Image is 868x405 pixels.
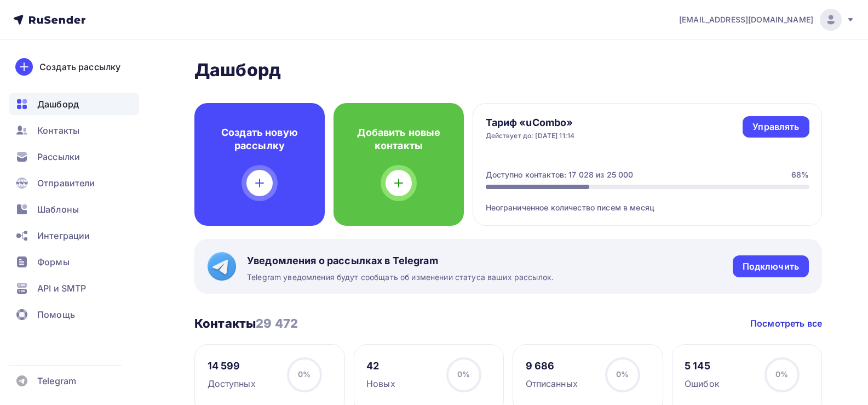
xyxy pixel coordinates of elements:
[775,369,788,379] span: 0%
[526,377,578,390] div: Отписанных
[486,132,575,140] div: Действует до: [DATE] 11:14
[208,360,256,373] div: 14 599
[9,198,139,220] a: Шаблоны
[208,377,256,390] div: Доступных
[486,189,809,213] div: Неограниченное количество писем в месяц
[366,360,395,373] div: 42
[298,369,311,379] span: 0%
[212,126,307,152] h4: Создать новую рассылку
[9,172,139,194] a: Отправители
[37,308,75,321] span: Помощь
[247,272,554,283] span: Telegram уведомления будут сообщать об изменении статуса ваших рассылок.
[37,98,79,111] span: Дашборд
[37,176,95,190] span: Отправители
[791,169,809,180] div: 68%
[37,150,80,163] span: Рассылки
[194,59,822,81] h2: Дашборд
[679,14,813,25] span: [EMAIL_ADDRESS][DOMAIN_NAME]
[679,9,855,31] a: [EMAIL_ADDRESS][DOMAIN_NAME]
[37,255,70,269] span: Формы
[457,369,470,379] span: 0%
[685,377,720,390] div: Ошибок
[743,260,799,273] div: Подключить
[616,369,629,379] span: 0%
[247,254,554,267] span: Уведомления о рассылках в Telegram
[752,121,799,133] div: Управлять
[37,374,76,387] span: Telegram
[37,229,90,242] span: Интеграции
[366,377,395,390] div: Новых
[37,203,79,216] span: Шаблоны
[750,317,822,330] a: Посмотреть все
[256,316,298,330] span: 29 472
[526,360,578,373] div: 9 686
[685,360,720,373] div: 5 145
[37,124,79,137] span: Контакты
[194,316,298,331] h3: Контакты
[39,60,120,73] div: Создать рассылку
[9,146,139,168] a: Рассылки
[9,93,139,115] a: Дашборд
[486,169,634,180] div: Доступно контактов: 17 028 из 25 000
[9,251,139,273] a: Формы
[486,116,575,129] h4: Тариф «uCombo»
[351,126,446,152] h4: Добавить новые контакты
[9,119,139,141] a: Контакты
[37,282,86,295] span: API и SMTP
